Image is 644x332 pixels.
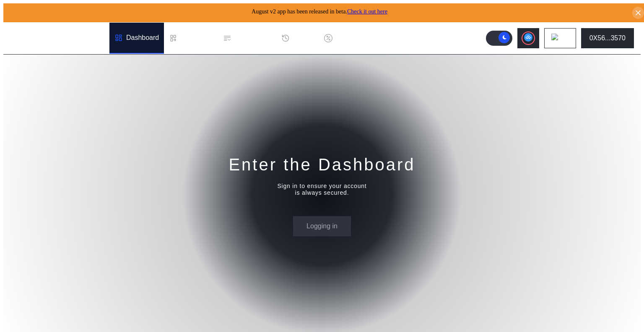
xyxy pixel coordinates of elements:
div: History [293,34,314,42]
a: Check it out here [347,8,387,15]
div: 0X56...3570 [589,34,626,42]
button: Logging in [293,216,351,236]
div: Dashboard [126,34,159,42]
a: Discount Factors [319,23,391,54]
button: chain logo [544,28,576,48]
div: Sign in to ensure your account is always secured. [277,183,366,196]
div: Permissions [235,34,271,42]
img: chain logo [551,34,561,43]
span: August v2 app has been released in beta. [252,8,387,15]
a: Permissions [218,23,276,54]
a: Loan Book [164,23,218,54]
div: Discount Factors [336,34,386,42]
button: 0X56...3570 [581,28,634,48]
a: Dashboard [109,23,164,54]
div: Enter the Dashboard [229,154,415,175]
div: Loan Book [181,34,213,42]
a: History [276,23,319,54]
